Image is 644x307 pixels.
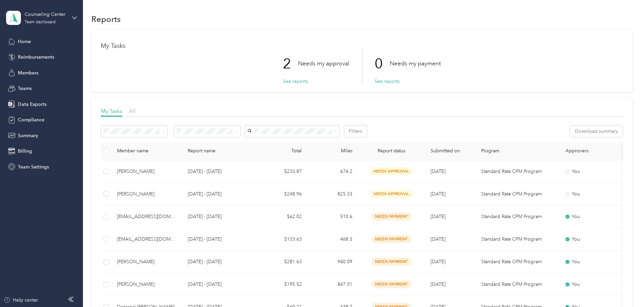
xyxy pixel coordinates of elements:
[363,148,420,154] span: Report status
[18,85,32,92] span: Teams
[565,168,622,175] div: You
[425,142,476,160] th: Submitted on
[375,50,390,78] p: 0
[570,125,623,137] button: Download summary
[25,11,67,18] div: Counseling Center
[375,78,400,85] button: See reports
[565,213,622,220] div: You
[182,142,257,160] th: Report name
[91,16,121,23] h1: Reports
[117,213,177,220] div: [EMAIL_ADDRESS][DOMAIN_NAME]
[188,213,251,220] p: [DATE] - [DATE]
[565,258,622,266] div: You
[117,148,177,154] div: Member name
[298,59,349,68] p: Needs my approval
[18,101,47,108] span: Data Exports
[476,160,560,183] td: Standard Rate CPM Program
[117,168,177,175] div: [PERSON_NAME]
[476,183,560,206] td: Standard Rate CPM Program
[431,168,445,174] span: [DATE]
[112,142,182,160] th: Member name
[188,190,251,198] p: [DATE] - [DATE]
[372,258,411,266] span: needs payment
[307,183,358,206] td: 825.33
[25,20,56,24] div: Team dashboard
[18,69,38,76] span: Members
[431,281,445,287] span: [DATE]
[101,42,623,50] h1: My Tasks
[188,168,251,175] p: [DATE] - [DATE]
[257,160,307,183] td: $233.87
[18,132,38,139] span: Summary
[481,168,555,175] p: Standard Rate CPM Program
[117,281,177,288] div: [PERSON_NAME]
[560,142,627,160] th: Approvers
[372,213,411,220] span: needs payment
[390,59,441,68] p: Needs my payment
[188,281,251,288] p: [DATE] - [DATE]
[18,163,49,171] span: Team Settings
[18,38,31,45] span: Home
[476,228,560,251] td: Standard Rate CPM Program
[372,235,411,243] span: needs payment
[313,148,352,154] div: Miles
[431,236,445,242] span: [DATE]
[117,190,177,198] div: [PERSON_NAME]
[257,228,307,251] td: $133.63
[481,190,555,198] p: Standard Rate CPM Program
[18,116,45,123] span: Compliance
[257,251,307,273] td: $281.63
[372,280,411,288] span: needs payment
[481,236,555,243] p: Standard Rate CPM Program
[307,273,358,296] td: 847.01
[129,108,136,114] span: All
[307,206,358,228] td: 510.6
[431,191,445,197] span: [DATE]
[188,258,251,266] p: [DATE] - [DATE]
[188,236,251,243] p: [DATE] - [DATE]
[117,236,177,243] div: [EMAIL_ADDRESS][DOMAIN_NAME]
[565,281,622,288] div: You
[606,269,644,307] iframe: Everlance-gr Chat Button Frame
[476,206,560,228] td: Standard Rate CPM Program
[481,258,555,266] p: Standard Rate CPM Program
[476,142,560,160] th: Program
[307,251,358,273] td: 940.09
[257,273,307,296] td: $195.52
[476,273,560,296] td: Standard Rate CPM Program
[262,148,302,154] div: Total
[283,78,308,85] button: See reports
[257,183,307,206] td: $248.96
[257,206,307,228] td: $62.02
[307,160,358,183] td: 674.2
[370,190,413,198] span: needs approval
[101,108,122,114] span: My Tasks
[283,50,298,78] p: 2
[117,258,177,266] div: [PERSON_NAME]
[481,281,555,288] p: Standard Rate CPM Program
[476,251,560,273] td: Standard Rate CPM Program
[481,213,555,220] p: Standard Rate CPM Program
[307,228,358,251] td: 468.3
[4,297,38,304] button: Help center
[431,214,445,219] span: [DATE]
[344,125,367,137] button: Filters
[370,167,413,175] span: needs approval
[18,148,32,155] span: Billing
[18,54,54,61] span: Reimbursements
[431,259,445,265] span: [DATE]
[565,190,622,198] div: You
[565,236,622,243] div: You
